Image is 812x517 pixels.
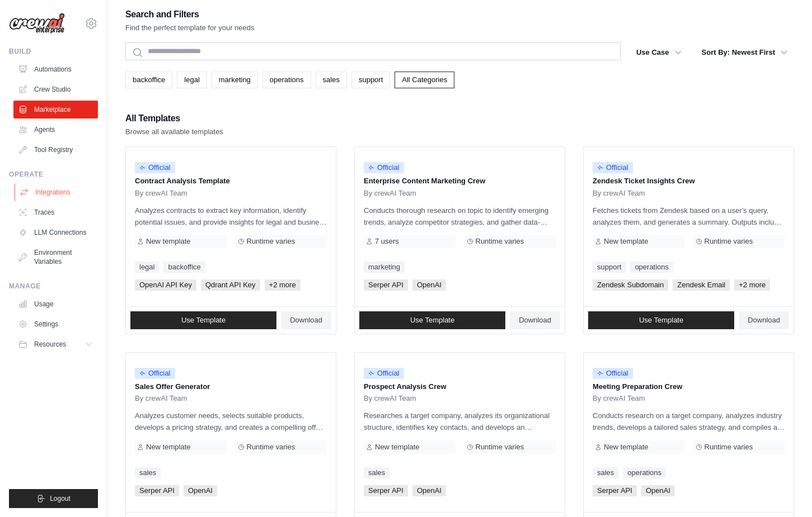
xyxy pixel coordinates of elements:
[593,262,626,273] a: support
[135,176,327,187] p: Contract Analysis Template
[476,237,524,246] span: Runtime varies
[364,162,404,173] span: Official
[262,72,311,88] a: operations
[604,237,648,246] span: New template
[163,262,205,273] a: backoffice
[593,205,785,228] p: Fetches tickets from Zendesk based on a user's query, analyzes them, and generates a summary. Out...
[212,72,258,88] a: marketing
[184,485,217,496] span: OpenAI
[739,311,789,329] a: Download
[13,335,98,353] button: Resources
[135,162,175,173] span: Official
[359,311,505,329] a: Use Template
[593,189,645,198] span: By crewAI Team
[181,316,226,325] span: Use Template
[13,60,98,78] a: Automations
[593,381,785,392] p: Meeting Preparation Crew
[593,162,633,173] span: Official
[135,485,179,496] span: Serper API
[510,311,560,329] a: Download
[375,443,419,452] span: New template
[705,443,753,452] span: Runtime varies
[247,237,295,246] span: Runtime varies
[9,13,65,34] img: Logo
[673,279,730,291] span: Zendesk Email
[630,262,673,273] a: operations
[13,295,98,313] a: Usage
[13,203,98,221] a: Traces
[593,394,645,403] span: By crewAI Team
[412,279,446,291] span: OpenAI
[13,315,98,333] a: Settings
[290,316,322,325] span: Download
[410,316,454,325] span: Use Template
[9,489,98,508] button: Logout
[641,485,675,496] span: OpenAI
[375,237,399,246] span: 7 users
[593,485,637,496] span: Serper API
[34,340,66,349] span: Resources
[135,368,175,379] span: Official
[281,311,331,329] a: Download
[125,72,172,88] a: backoffice
[13,80,98,98] a: Crew Studio
[519,316,551,325] span: Download
[125,126,223,137] p: Browse all available templates
[748,316,780,325] span: Download
[395,72,454,88] a: All Categories
[639,316,683,325] span: Use Template
[351,72,390,88] a: support
[316,72,347,88] a: sales
[364,205,556,228] p: Conducts thorough research on topic to identify emerging trends, analyze competitor strategies, a...
[135,205,327,228] p: Analyzes contracts to extract key information, identify potential issues, and provide insights fo...
[247,443,295,452] span: Runtime varies
[364,485,408,496] span: Serper API
[593,176,785,187] p: Zendesk Ticket Insights Crew
[125,111,223,126] h2: All Templates
[9,47,98,56] div: Build
[265,279,301,291] span: +2 more
[476,443,524,452] span: Runtime varies
[9,282,98,291] div: Manage
[125,7,255,22] h2: Search and Filters
[201,279,260,291] span: Qdrant API Key
[593,410,785,433] p: Conducts research on a target company, analyzes industry trends, develops a tailored sales strate...
[364,262,405,273] a: marketing
[125,22,255,34] p: Find the perfect template for your needs
[9,170,98,179] div: Operate
[13,101,98,118] a: Marketplace
[623,467,666,478] a: operations
[135,279,196,291] span: OpenAI API Key
[135,189,187,198] span: By crewAI Team
[604,443,648,452] span: New template
[734,279,770,291] span: +2 more
[146,443,190,452] span: New template
[130,311,276,329] a: Use Template
[146,237,190,246] span: New template
[135,467,161,478] a: sales
[13,244,98,271] a: Environment Variables
[13,121,98,139] a: Agents
[135,394,187,403] span: By crewAI Team
[50,494,71,503] span: Logout
[15,183,99,201] a: Integrations
[593,279,668,291] span: Zendesk Subdomain
[412,485,446,496] span: OpenAI
[588,311,734,329] a: Use Template
[135,381,327,392] p: Sales Offer Generator
[364,279,408,291] span: Serper API
[135,262,159,273] a: legal
[593,467,618,478] a: sales
[13,141,98,159] a: Tool Registry
[630,42,688,63] button: Use Case
[364,176,556,187] p: Enterprise Content Marketing Crew
[705,237,753,246] span: Runtime varies
[364,189,416,198] span: By crewAI Team
[364,467,389,478] a: sales
[364,368,404,379] span: Official
[13,224,98,241] a: LLM Connections
[135,410,327,433] p: Analyzes customer needs, selects suitable products, develops a pricing strategy, and creates a co...
[177,72,206,88] a: legal
[695,42,794,63] button: Sort By: Newest First
[364,394,416,403] span: By crewAI Team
